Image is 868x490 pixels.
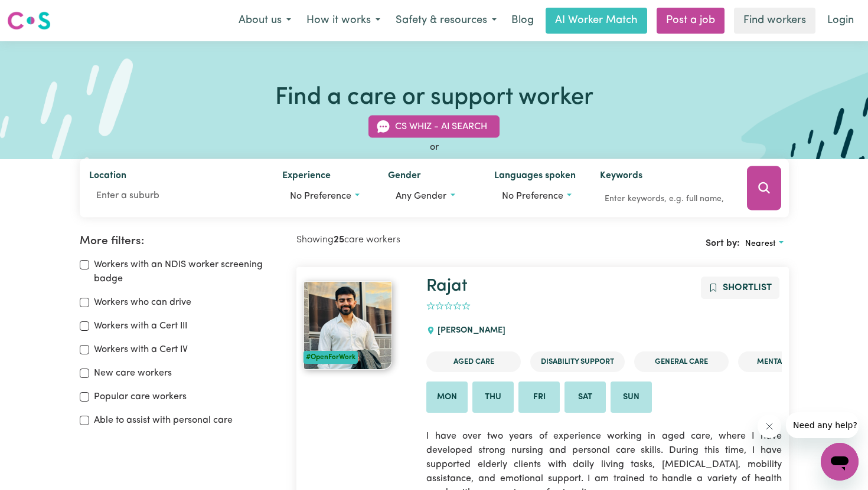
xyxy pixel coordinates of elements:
[290,192,351,201] span: No preference
[546,8,647,34] a: AI Worker Match
[80,235,283,248] h2: More filters:
[231,8,299,33] button: About us
[282,185,370,208] button: Worker experience options
[426,351,521,372] li: Aged Care
[494,185,582,208] button: Worker language preferences
[304,351,358,364] div: #OpenForWork
[426,382,468,413] li: Available on Mon
[94,343,188,357] label: Workers with a Cert IV
[786,412,859,438] iframe: Message from company
[89,185,263,206] input: Enter a suburb
[723,283,772,292] span: Shortlist
[502,192,563,201] span: No preference
[388,185,475,208] button: Worker gender preference
[282,169,331,185] label: Experience
[734,8,815,34] a: Find workers
[94,258,283,286] label: Workers with an NDIS worker screening badge
[426,315,512,347] div: [PERSON_NAME]
[94,295,191,310] label: Workers who can drive
[396,192,446,201] span: Any gender
[504,8,541,34] a: Blog
[758,415,781,438] iframe: Close message
[94,390,187,404] label: Popular care workers
[634,351,729,372] li: General Care
[820,8,861,34] a: Login
[304,281,392,370] img: View Rajat's profile
[275,84,593,112] h1: Find a care or support worker
[738,351,833,372] li: Mental Health
[94,413,233,427] label: Able to assist with personal care
[747,166,781,211] button: Search
[304,281,412,370] a: Rajat#OpenForWork
[94,366,172,380] label: New care workers
[611,382,652,413] li: Available on Sun
[472,382,514,413] li: Available on Thu
[701,277,779,299] button: Add to shortlist
[426,278,468,295] a: Rajat
[426,300,471,313] div: add rating by typing an integer from 0 to 5 or pressing arrow keys
[94,319,187,333] label: Workers with a Cert III
[657,8,725,34] a: Post a job
[494,169,576,185] label: Languages spoken
[740,235,788,253] button: Sort search results
[7,7,51,34] a: Careseekers logo
[299,8,388,33] button: How it works
[296,235,543,246] h2: Showing care workers
[7,10,51,31] img: Careseekers logo
[388,8,504,33] button: Safety & resources
[368,116,500,138] button: CS Whiz - AI Search
[600,169,642,185] label: Keywords
[334,235,344,245] b: 25
[89,169,126,185] label: Location
[706,239,740,248] span: Sort by:
[518,382,560,413] li: Available on Fri
[530,351,625,372] li: Disability Support
[388,169,421,185] label: Gender
[745,239,776,248] span: Nearest
[821,443,859,481] iframe: Button to launch messaging window
[564,382,606,413] li: Available on Sat
[80,140,789,154] div: or
[600,190,730,208] input: Enter keywords, e.g. full name, interests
